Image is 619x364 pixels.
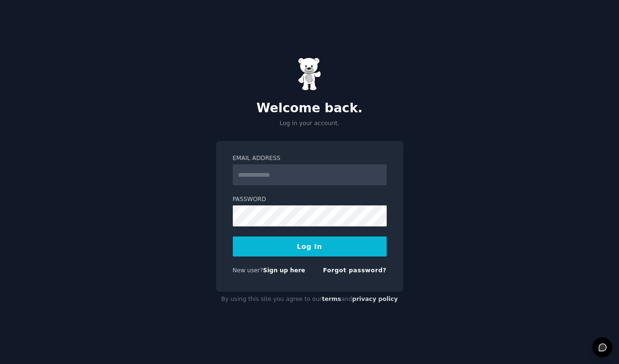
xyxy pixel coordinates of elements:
[233,267,263,274] span: New user?
[263,267,305,274] a: Sign up here
[216,292,403,307] div: By using this site you agree to our and
[233,236,387,257] button: Log In
[352,296,398,302] a: privacy policy
[298,57,322,91] img: Gummy Bear
[322,296,341,302] a: terms
[216,119,403,128] p: Log in your account.
[216,101,403,116] h2: Welcome back.
[233,154,387,163] label: Email Address
[233,195,387,204] label: Password
[323,267,387,274] a: Forgot password?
